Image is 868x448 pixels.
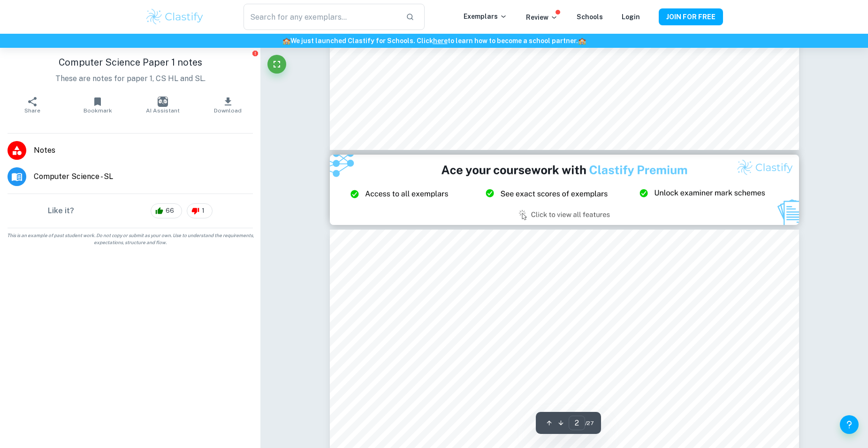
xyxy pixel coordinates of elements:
span: 🏫 [578,37,586,45]
button: Download [195,92,260,118]
span: Download [214,107,242,114]
div: 1 [187,203,213,218]
span: This is an example of past student work. Do not copy or submit as your own. Use to understand the... [4,232,257,246]
span: Bookmark [84,107,112,114]
button: Help and Feedback [840,415,859,434]
span: Computer Science - SL [34,171,253,182]
div: 66 [151,203,182,218]
p: Review [526,12,558,22]
button: Report issue [251,50,259,57]
span: Share [24,107,40,114]
h6: We just launched Clastify for Schools. Click to learn how to become a school partner. [2,36,866,46]
span: 66 [160,206,179,216]
span: 1 [197,206,210,216]
img: AI Assistant [158,97,168,107]
button: Bookmark [65,92,130,118]
p: Exemplars [464,11,507,22]
a: here [433,37,448,45]
span: / 27 [585,419,594,427]
p: These are notes for paper 1, CS HL and SL. [8,73,253,84]
h6: Like it? [48,205,74,217]
h1: Computer Science Paper 1 notes [8,55,253,69]
img: Ad [330,155,799,225]
span: 🏫 [282,37,290,45]
button: Fullscreen [267,55,286,74]
button: AI Assistant [130,92,196,118]
span: AI Assistant [146,107,180,114]
a: Schools [577,13,603,21]
img: Clastify logo [145,7,205,26]
a: Login [622,13,640,21]
button: JOIN FOR FREE [659,8,723,25]
span: Notes [34,145,253,156]
input: Search for any exemplars... [244,4,398,30]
